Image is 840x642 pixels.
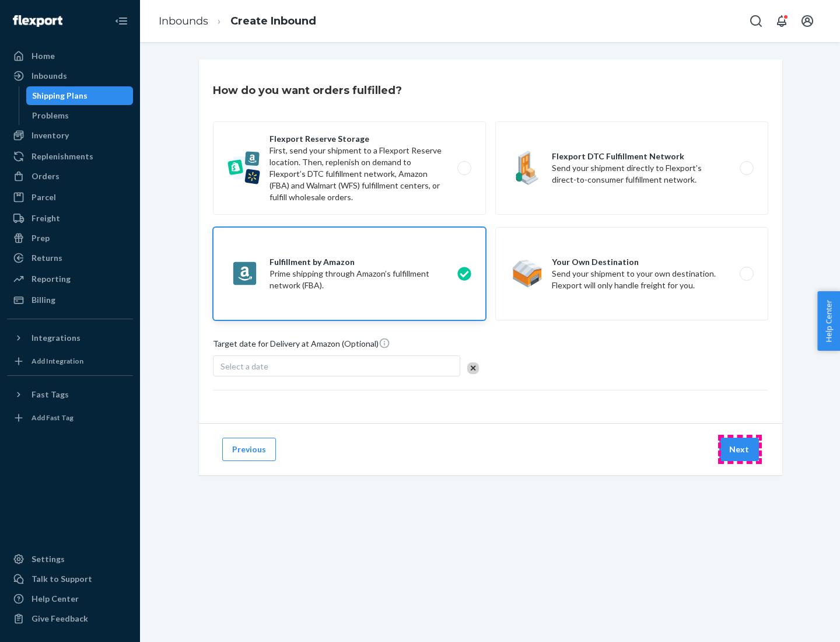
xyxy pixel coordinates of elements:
[213,337,390,354] span: Target date for Delivery at Amazon (Optional)
[719,438,759,461] button: Next
[7,147,133,166] a: Replenishments
[7,550,133,568] a: Settings
[7,249,133,267] a: Returns
[7,270,133,288] a: Reporting
[32,389,69,400] div: Fast Tags
[32,70,67,82] div: Inbounds
[213,83,402,98] h3: How do you want orders fulfilled?
[32,613,88,624] div: Give Feedback
[32,170,60,182] div: Orders
[817,291,840,351] button: Help Center
[32,356,83,366] div: Add Integration
[7,67,133,85] a: Inbounds
[32,294,55,306] div: Billing
[32,273,71,285] div: Reporting
[26,106,134,125] a: Problems
[32,553,65,565] div: Settings
[32,110,69,121] div: Problems
[13,15,62,27] img: Flexport logo
[220,361,268,371] span: Select a date
[149,4,325,39] ol: breadcrumbs
[7,291,133,309] a: Billing
[32,573,92,585] div: Talk to Support
[26,86,134,105] a: Shipping Plans
[7,409,133,427] a: Add Fast Tag
[7,609,133,628] button: Give Feedback
[7,589,133,608] a: Help Center
[770,9,793,33] button: Open notifications
[32,191,56,203] div: Parcel
[7,385,133,404] button: Fast Tags
[7,570,133,588] a: Talk to Support
[230,15,316,27] a: Create Inbound
[7,47,133,65] a: Home
[32,151,93,162] div: Replenishments
[32,593,79,605] div: Help Center
[222,438,276,461] button: Previous
[796,9,819,33] button: Open account menu
[32,252,62,264] div: Returns
[7,167,133,186] a: Orders
[32,332,80,344] div: Integrations
[7,209,133,228] a: Freight
[7,352,133,371] a: Add Integration
[7,126,133,145] a: Inventory
[32,212,60,224] div: Freight
[159,15,208,27] a: Inbounds
[7,229,133,247] a: Prep
[7,329,133,347] button: Integrations
[32,130,69,141] div: Inventory
[32,413,73,423] div: Add Fast Tag
[744,9,768,33] button: Open Search Box
[32,50,55,62] div: Home
[32,232,50,244] div: Prep
[7,188,133,207] a: Parcel
[110,9,133,33] button: Close Navigation
[32,90,87,102] div: Shipping Plans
